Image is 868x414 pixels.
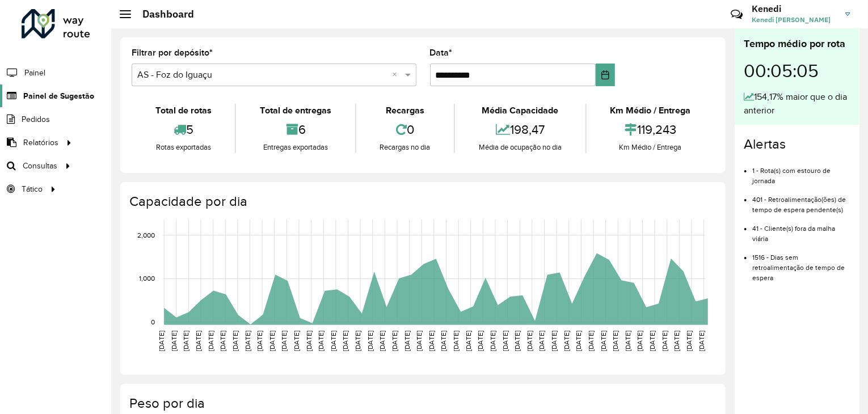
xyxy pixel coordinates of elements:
h4: Capacidade por dia [129,193,714,210]
li: 1516 - Dias sem retroalimentação de tempo de espera [752,244,850,283]
text: [DATE] [158,331,165,351]
button: Choose Date [596,64,615,86]
text: 2,000 [137,231,155,239]
h3: Kenedi [752,3,837,14]
text: [DATE] [661,331,668,351]
span: Pedidos [22,113,50,125]
text: [DATE] [428,331,435,351]
text: [DATE] [268,331,276,351]
div: 154,17% maior que o dia anterior [744,90,850,117]
div: Média Capacidade [458,104,582,117]
text: [DATE] [342,331,349,351]
text: [DATE] [317,331,325,351]
text: [DATE] [648,331,656,351]
text: [DATE] [513,331,521,351]
span: Painel [24,67,45,79]
div: 0 [359,117,451,142]
text: 0 [151,318,155,326]
label: Filtrar por depósito [132,46,213,60]
text: [DATE] [293,331,300,351]
div: Recargas no dia [359,142,451,153]
text: [DATE] [195,331,202,351]
text: [DATE] [354,331,361,351]
text: [DATE] [280,331,288,351]
span: Relatórios [23,137,58,149]
div: Total de rotas [134,104,232,117]
text: [DATE] [244,331,251,351]
text: [DATE] [489,331,496,351]
text: [DATE] [170,331,178,351]
h2: Dashboard [131,8,194,20]
label: Data [430,46,453,60]
h4: Alertas [744,136,850,153]
h4: Peso por dia [129,395,714,412]
li: 401 - Retroalimentação(ões) de tempo de espera pendente(s) [752,186,850,215]
text: [DATE] [673,331,681,351]
text: [DATE] [440,331,448,351]
text: [DATE] [624,331,631,351]
span: Tático [22,183,43,195]
text: [DATE] [305,331,313,351]
div: Entregas exportadas [239,142,352,153]
span: Clear all [393,68,402,82]
li: 1 - Rota(s) com estouro de jornada [752,157,850,186]
div: Km Médio / Entrega [589,104,711,117]
text: [DATE] [575,331,583,351]
div: Média de ocupação no dia [458,142,582,153]
text: [DATE] [391,331,398,351]
text: [DATE] [330,331,337,351]
div: 198,47 [458,117,582,142]
text: 1,000 [139,275,155,282]
div: 00:05:05 [744,52,850,90]
text: [DATE] [550,331,558,351]
a: Contato Rápido [724,2,749,27]
text: [DATE] [415,331,423,351]
div: Tempo médio por rota [744,36,850,52]
text: [DATE] [452,331,460,351]
text: [DATE] [563,331,570,351]
div: Recargas [359,104,451,117]
text: [DATE] [231,331,239,351]
div: 5 [134,117,232,142]
div: Total de entregas [239,104,352,117]
text: [DATE] [256,331,263,351]
text: [DATE] [685,331,693,351]
text: [DATE] [465,331,472,351]
span: Painel de Sugestão [23,90,94,102]
div: Km Médio / Entrega [589,142,711,153]
text: [DATE] [538,331,546,351]
text: [DATE] [378,331,386,351]
text: [DATE] [366,331,374,351]
text: [DATE] [526,331,533,351]
text: [DATE] [698,331,705,351]
text: [DATE] [219,331,226,351]
span: Kenedi [PERSON_NAME] [752,15,837,25]
span: Consultas [23,160,57,172]
text: [DATE] [587,331,595,351]
text: [DATE] [637,331,644,351]
text: [DATE] [182,331,189,351]
text: [DATE] [600,331,607,351]
text: [DATE] [477,331,484,351]
text: [DATE] [207,331,214,351]
text: [DATE] [612,331,619,351]
text: [DATE] [502,331,509,351]
li: 41 - Cliente(s) fora da malha viária [752,215,850,244]
div: Rotas exportadas [134,142,232,153]
div: 119,243 [589,117,711,142]
div: 6 [239,117,352,142]
text: [DATE] [403,331,411,351]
